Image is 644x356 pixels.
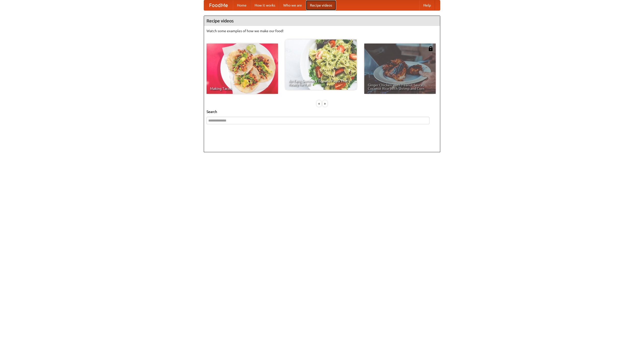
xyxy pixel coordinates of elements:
a: How it works [251,0,279,10]
a: An Easy, Summery Tomato Pasta That's Ready for Fall [285,39,357,90]
a: Who we are [279,0,306,10]
a: Making Tacos [207,44,278,94]
a: Recipe videos [306,0,336,10]
span: Making Tacos [210,87,274,90]
div: » [323,100,327,107]
h5: Search [207,109,437,114]
p: Watch some examples of how we make our food! [207,28,437,33]
img: 483408.png [428,46,433,51]
span: An Easy, Summery Tomato Pasta That's Ready for Fall [289,79,353,86]
h4: Recipe videos [204,16,440,26]
a: FoodMe [204,0,233,10]
a: Home [233,0,251,10]
a: Help [419,0,435,10]
div: « [317,100,321,107]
